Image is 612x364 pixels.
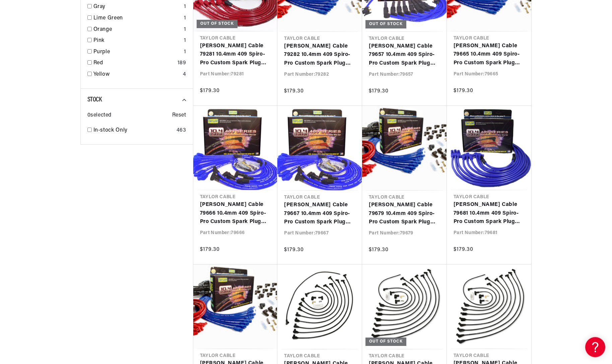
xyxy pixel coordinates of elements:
[284,42,355,68] a: [PERSON_NAME] Cable 79282 10.4mm 409 Spiro-Pro Custom Spark Plug Wires red
[184,37,186,45] div: 1
[172,111,186,120] span: Reset
[183,70,186,79] div: 4
[369,201,440,227] a: [PERSON_NAME] Cable 79679 10.4mm 409 Spiro-Pro Custom Spark Plug Wires blue
[200,42,271,68] a: [PERSON_NAME] Cable 79281 10.4mm 409 Spiro-Pro Custom Spark Plug Wires red
[93,59,175,68] a: Red
[184,14,186,23] div: 1
[200,201,271,226] a: [PERSON_NAME] Cable 79666 10.4mm 409 Spiro-Pro Custom Spark Plug Wires blue
[184,48,186,57] div: 1
[93,37,181,45] a: Pink
[184,25,186,34] div: 1
[93,126,174,135] a: In-stock Only
[177,126,186,135] div: 463
[369,42,440,68] a: [PERSON_NAME] Cable 79657 10.4mm 409 Spiro-Pro Custom Spark Plug Wires blue
[93,3,181,11] a: Gray
[284,201,355,227] a: [PERSON_NAME] Cable 79667 10.4mm 409 Spiro-Pro Custom Spark Plug Wires blue
[87,111,112,120] span: 0 selected
[87,96,102,103] span: Stock
[178,59,186,68] div: 189
[93,25,181,34] a: Orange
[93,14,181,23] a: Lime Green
[93,70,180,79] a: Yellow
[454,201,525,226] a: [PERSON_NAME] Cable 79681 10.4mm 409 Spiro-Pro Custom Spark Plug Wires blue
[184,3,186,11] div: 1
[454,42,525,68] a: [PERSON_NAME] Cable 79665 10.4mm 409 Spiro-Pro Custom Spark Plug Wires blue
[93,48,181,57] a: Purple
